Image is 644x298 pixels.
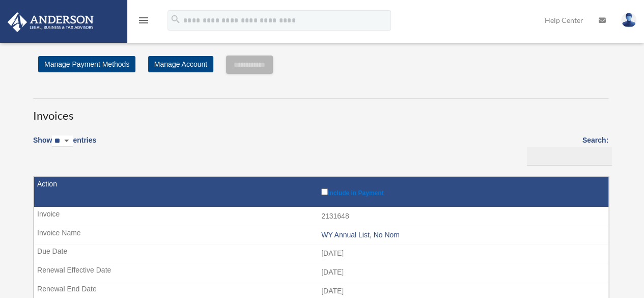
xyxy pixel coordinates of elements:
[137,14,150,26] i: menu
[33,134,96,157] label: Show entries
[321,186,603,197] label: Include in Payment
[621,13,636,28] img: User Pic
[148,56,213,72] a: Manage Account
[33,98,608,124] h3: Invoices
[34,263,608,282] td: [DATE]
[321,188,328,195] input: Include in Payment
[5,12,97,32] img: Anderson Advisors Platinum Portal
[52,136,73,147] select: Showentries
[523,134,608,166] label: Search:
[34,207,608,226] td: 2131648
[34,244,608,263] td: [DATE]
[170,14,181,25] i: search
[527,147,612,166] input: Search:
[38,56,135,72] a: Manage Payment Methods
[321,231,603,239] div: WY Annual List, No Nom
[137,18,150,26] a: menu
